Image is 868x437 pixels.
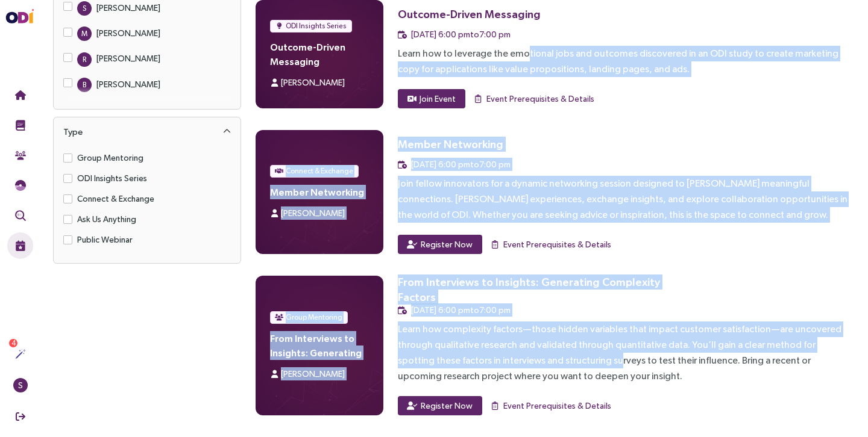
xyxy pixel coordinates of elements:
[7,172,33,199] button: Needs Framework
[96,1,160,14] div: [PERSON_NAME]
[7,341,33,367] button: Actions
[54,117,241,146] div: Type
[398,176,849,223] div: Join fellow innovators for a dynamic networking session designed to [PERSON_NAME] meaningful conn...
[11,339,16,347] span: 4
[83,1,86,16] span: S
[286,311,342,323] span: Group Mentoring
[398,89,465,108] button: Join Event
[72,151,148,164] span: Group Mentoring
[15,240,26,251] img: Live Events
[81,26,87,41] span: M
[421,399,473,412] span: Register Now
[398,137,503,152] div: Member Networking
[286,20,347,32] span: ODI Insights Series
[486,92,594,105] span: Event Prerequisites & Details
[281,369,345,379] span: [PERSON_NAME]
[398,396,482,415] button: Register Now
[83,52,86,67] span: R
[72,192,159,205] span: Connect & Exchange
[421,238,473,251] span: Register Now
[83,78,86,92] span: B
[18,378,23,392] span: S
[270,331,369,360] h4: From Interviews to Insights: Generating Complexity Factors
[72,172,152,185] span: ODI Insights Series
[489,396,612,415] button: Event Prerequisites & Details
[398,46,849,77] div: Learn how to leverage the emotional jobs and outcomes discovered in an ODI study to create market...
[398,274,664,305] div: From Interviews to Insights: Generating Complexity Factors
[503,238,611,251] span: Event Prerequisites & Details
[411,160,511,169] span: [DATE] 6:00 pm to 7:00 pm
[7,232,33,259] button: Live Events
[72,212,141,226] span: Ask Us Anything
[270,185,369,199] h4: Member Networking
[96,78,160,91] div: [PERSON_NAME]
[15,180,26,191] img: JTBD Needs Framework
[420,92,456,105] span: Join Event
[281,208,345,218] span: [PERSON_NAME]
[7,202,33,229] button: Outcome Validation
[281,78,345,87] span: [PERSON_NAME]
[7,112,33,138] button: Training
[473,89,595,108] button: Event Prerequisites & Details
[7,142,33,169] button: Community
[96,52,160,65] div: [PERSON_NAME]
[96,26,160,40] div: [PERSON_NAME]
[72,233,137,246] span: Public Webinar
[7,372,33,398] button: S
[63,125,83,139] div: Type
[286,165,353,177] span: Connect & Exchange
[15,150,26,161] img: Community
[7,82,33,108] button: Home
[15,120,26,131] img: Training
[15,210,26,221] img: Outcome Validation
[398,321,849,384] div: Learn how complexity factors—those hidden variables that impact customer satisfaction—are uncover...
[270,40,369,69] h4: Outcome-Driven Messaging
[398,235,482,254] button: Register Now
[411,29,511,39] span: [DATE] 6:00 pm to 7:00 pm
[15,349,26,359] img: Actions
[411,305,511,315] span: [DATE] 6:00 pm to 7:00 pm
[489,235,612,254] button: Event Prerequisites & Details
[7,403,33,430] button: Sign Out
[9,339,17,347] sup: 4
[398,7,541,22] div: Outcome-Driven Messaging
[503,399,611,412] span: Event Prerequisites & Details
